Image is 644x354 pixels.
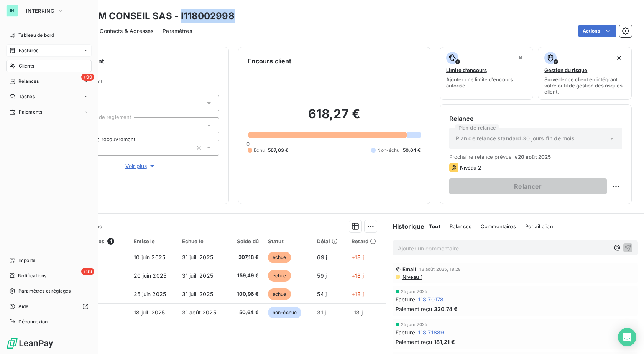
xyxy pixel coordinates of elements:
span: Tâches [19,93,35,100]
span: 50,64 € [232,309,259,316]
span: Factures [19,47,38,54]
span: INTERKING [26,8,54,14]
a: Paiements [6,106,92,118]
a: Clients [6,60,92,72]
span: Niveau 2 [460,165,481,171]
span: 31 juil. 2025 [182,272,213,279]
h2: 618,27 € [248,106,421,129]
span: Non-échu [377,147,399,154]
span: 54 j [317,291,327,297]
button: Actions [578,25,616,37]
button: Voir plus [62,162,219,170]
span: 31 juil. 2025 [182,254,213,260]
div: Délai [317,238,342,244]
span: échue [268,270,291,282]
a: Tâches [6,91,92,103]
span: 20 juin 2025 [134,272,166,279]
span: échue [268,252,291,263]
span: 69 j [317,254,327,260]
span: Niveau 1 [402,274,422,280]
span: 100,96 € [232,290,259,298]
span: +18 j [352,254,364,260]
span: Contacts & Adresses [100,27,153,35]
span: +18 j [352,291,364,297]
span: Tableau de bord [18,32,54,39]
span: Paiements [19,109,42,115]
span: Plan de relance standard 30 jours fin de mois [456,135,575,142]
span: 25 juin 2025 [134,291,166,297]
span: 10 juin 2025 [134,254,165,260]
span: 0 [246,141,250,147]
span: 59 j [317,272,327,279]
a: +99Relances [6,75,92,87]
span: 25 juin 2025 [401,289,428,294]
div: Open Intercom Messenger [618,328,636,346]
a: Paramètres et réglages [6,285,92,297]
span: 31 juil. 2025 [182,291,213,297]
span: Gestion du risque [544,67,587,73]
span: Échu [254,147,265,154]
span: Ajouter une limite d’encours autorisé [446,76,527,89]
span: +99 [81,268,94,275]
span: Paiement reçu [396,338,432,346]
button: Gestion du risqueSurveiller ce client en intégrant votre outil de gestion des risques client. [538,47,632,100]
div: Retard [352,238,381,244]
span: Email [402,266,417,272]
span: 567,63 € [268,147,288,154]
span: Déconnexion [18,318,48,325]
span: Paramètres [163,27,192,35]
span: -13 j [352,309,363,316]
span: Facture : [396,328,417,336]
h6: Encours client [248,56,291,66]
div: IN [6,5,18,17]
span: non-échue [268,307,301,318]
span: Propriétés Client [62,78,219,89]
div: Solde dû [232,238,259,244]
span: Voir plus [125,162,156,170]
span: Relances [18,78,39,85]
span: Tout [429,223,440,229]
h3: FLEXAM CONSEIL SAS - I118002998 [67,9,235,23]
span: Clients [19,63,34,69]
div: Statut [268,238,308,244]
button: Relancer [449,178,607,194]
span: 31 août 2025 [182,309,216,316]
span: Notifications [18,272,46,279]
span: 118 71889 [418,328,444,336]
h6: Relance [449,114,622,123]
a: Imports [6,254,92,267]
span: 159,49 € [232,272,259,280]
span: 18 juil. 2025 [134,309,165,316]
span: 50,64 € [403,147,421,154]
h6: Historique [386,222,425,231]
span: 20 août 2025 [518,154,551,160]
span: Aide [18,303,29,310]
span: Paiement reçu [396,305,432,313]
span: Relances [450,223,472,229]
span: 25 juin 2025 [401,322,428,327]
a: Tableau de bord [6,29,92,41]
span: Commentaires [481,223,516,229]
span: Imports [18,257,35,264]
span: 181,21 € [434,338,455,346]
div: Émise le [134,238,173,244]
span: Paramètres et réglages [18,288,71,295]
span: Surveiller ce client en intégrant votre outil de gestion des risques client. [544,76,625,95]
span: +18 j [352,272,364,279]
span: 13 août 2025, 18:28 [419,267,461,272]
span: Prochaine relance prévue le [449,154,622,160]
span: 118 70178 [418,295,444,303]
span: 307,18 € [232,254,259,261]
span: Limite d’encours [446,67,487,73]
h6: Informations client [46,56,219,66]
a: Aide [6,300,92,313]
button: Limite d’encoursAjouter une limite d’encours autorisé [440,47,534,100]
span: 4 [107,238,114,245]
span: échue [268,288,291,300]
span: 320,74 € [434,305,458,313]
div: Échue le [182,238,223,244]
span: Facture : [396,295,417,303]
span: Portail client [525,223,555,229]
span: +99 [81,74,94,81]
img: Logo LeanPay [6,337,54,349]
